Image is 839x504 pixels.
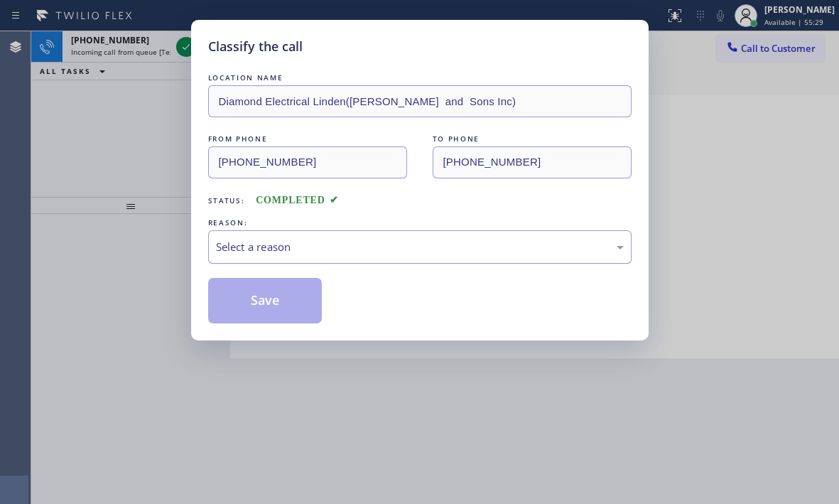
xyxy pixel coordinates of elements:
div: LOCATION NAME [208,70,632,85]
div: Select a reason [216,239,624,255]
input: From phone [208,146,407,178]
input: To phone [433,146,632,178]
div: REASON: [208,215,632,230]
div: TO PHONE [433,132,632,146]
span: COMPLETED [256,195,338,205]
h5: Classify the call [208,37,303,56]
button: Save [208,278,323,323]
span: Status: [208,195,245,205]
div: FROM PHONE [208,132,407,146]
